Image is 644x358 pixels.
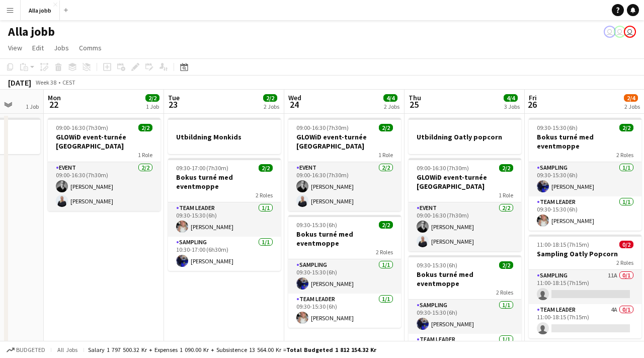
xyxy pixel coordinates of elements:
app-card-role: Event2/209:00-16:30 (7h30m)[PERSON_NAME][PERSON_NAME] [409,202,521,251]
app-job-card: 09:00-16:30 (7h30m)2/2GLOWiD event-turnée [GEOGRAPHIC_DATA]1 RoleEvent2/209:00-16:30 (7h30m)[PERS... [48,118,160,211]
app-job-card: Utbildning Oatly popcorn [409,118,521,154]
app-card-role: Sampling1/109:30-15:30 (6h)[PERSON_NAME] [529,162,641,196]
span: All jobs [55,346,79,353]
app-card-role: Event2/209:00-16:30 (7h30m)[PERSON_NAME][PERSON_NAME] [48,162,160,211]
span: 09:30-15:30 (6h) [537,124,578,131]
span: 22 [46,99,61,110]
span: 24 [287,99,301,110]
app-job-card: 09:30-17:00 (7h30m)2/2Bokus turné med eventmoppe2 RolesTeam Leader1/109:30-15:30 (6h)[PERSON_NAME... [168,158,281,271]
span: Tue [168,93,180,102]
a: View [4,41,26,54]
span: Fri [529,93,537,102]
span: Total Budgeted 1 812 154.32 kr [286,346,376,353]
app-card-role: Team Leader1/109:30-15:30 (6h)[PERSON_NAME] [529,196,641,231]
app-card-role: Team Leader1/109:30-15:30 (6h)[PERSON_NAME] [288,294,401,328]
div: 2 Jobs [624,103,640,110]
span: Jobs [54,43,69,52]
span: 1 Role [378,151,393,159]
span: 4/4 [383,94,397,102]
span: 1 Role [499,191,513,199]
h3: Utbildning Monkids [168,132,281,141]
app-user-avatar: Stina Dahl [604,26,616,38]
span: 2/4 [624,94,638,102]
h1: Alla jobb [8,24,55,39]
span: 2 Roles [376,248,393,256]
div: Salary 1 797 500.32 kr + Expenses 1 090.00 kr + Subsistence 13 564.00 kr = [88,346,376,353]
h3: Bokus turné med eventmoppe [529,132,641,151]
span: 2/2 [379,221,393,229]
app-card-role: Event2/209:00-16:30 (7h30m)[PERSON_NAME][PERSON_NAME] [288,162,401,211]
span: 4/4 [504,94,518,102]
div: [DATE] [8,78,31,88]
span: 23 [167,99,180,110]
app-job-card: Utbildning Monkids [168,118,281,154]
span: Week 38 [33,79,58,86]
span: 25 [407,99,421,110]
span: 2/2 [379,124,393,131]
span: View [8,43,22,52]
div: 09:00-16:30 (7h30m)2/2GLOWiD event-turnée [GEOGRAPHIC_DATA]1 RoleEvent2/209:00-16:30 (7h30m)[PERS... [288,118,401,211]
h3: Bokus turné med eventmoppe [288,230,401,248]
button: Alla jobb [21,1,60,20]
span: Wed [288,93,301,102]
app-job-card: 09:00-16:30 (7h30m)2/2GLOWiD event-turnée [GEOGRAPHIC_DATA]1 RoleEvent2/209:00-16:30 (7h30m)[PERS... [409,158,521,251]
a: Comms [75,41,106,54]
span: 2/2 [259,164,273,172]
h3: Utbildning Oatly popcorn [409,132,521,141]
span: 2/2 [619,124,633,131]
span: 2/2 [138,124,152,131]
span: 2/2 [263,94,277,102]
span: 09:30-15:30 (6h) [296,221,337,229]
span: 0/2 [619,241,633,248]
span: 09:00-16:30 (7h30m) [56,124,108,131]
app-job-card: 11:00-18:15 (7h15m)0/2Sampling Oatly Popcorn2 RolesSampling11A0/111:00-18:15 (7h15m) Team Leader4... [529,235,641,338]
app-job-card: 09:30-15:30 (6h)2/2Bokus turné med eventmoppe2 RolesSampling1/109:30-15:30 (6h)[PERSON_NAME]Team ... [529,118,641,231]
h3: GLOWiD event-turnée [GEOGRAPHIC_DATA] [409,173,521,191]
span: 2/2 [499,261,513,269]
span: 2/2 [145,94,159,102]
span: Thu [409,93,421,102]
span: 2/2 [499,164,513,172]
app-user-avatar: Hedda Lagerbielke [614,26,626,38]
h3: GLOWiD event-turnée [GEOGRAPHIC_DATA] [48,132,160,151]
span: 09:30-17:00 (7h30m) [176,164,228,172]
span: 2 Roles [256,191,273,199]
span: 11:00-18:15 (7h15m) [537,241,589,248]
span: Budgeted [16,346,45,353]
a: Jobs [50,41,73,54]
span: 1 Role [138,151,152,159]
div: CEST [62,79,75,86]
span: 09:00-16:30 (7h30m) [417,164,469,172]
app-card-role: Sampling11A0/111:00-18:15 (7h15m) [529,270,641,304]
span: 2 Roles [496,289,513,296]
app-card-role: Sampling1/109:30-15:30 (6h)[PERSON_NAME] [288,259,401,294]
h3: GLOWiD event-turnée [GEOGRAPHIC_DATA] [288,132,401,151]
span: 26 [527,99,537,110]
app-card-role: Team Leader1/109:30-15:30 (6h)[PERSON_NAME] [168,202,281,237]
app-job-card: 09:30-15:30 (6h)2/2Bokus turné med eventmoppe2 RolesSampling1/109:30-15:30 (6h)[PERSON_NAME]Team ... [288,215,401,328]
div: 2 Jobs [384,103,399,110]
span: Edit [32,43,44,52]
span: 2 Roles [616,151,633,159]
span: Mon [48,93,61,102]
app-card-role: Sampling1/109:30-15:30 (6h)[PERSON_NAME] [409,300,521,334]
a: Edit [28,41,48,54]
div: 1 Job [26,103,39,110]
h3: Bokus turné med eventmoppe [168,173,281,191]
app-user-avatar: Hedda Lagerbielke [624,26,636,38]
div: 2 Jobs [264,103,279,110]
div: 3 Jobs [504,103,520,110]
app-card-role: Team Leader4A0/111:00-18:15 (7h15m) [529,304,641,338]
span: 09:30-15:30 (6h) [417,261,457,269]
span: 09:00-16:30 (7h30m) [296,124,349,131]
div: 1 Job [146,103,159,110]
span: 2 Roles [616,259,633,266]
